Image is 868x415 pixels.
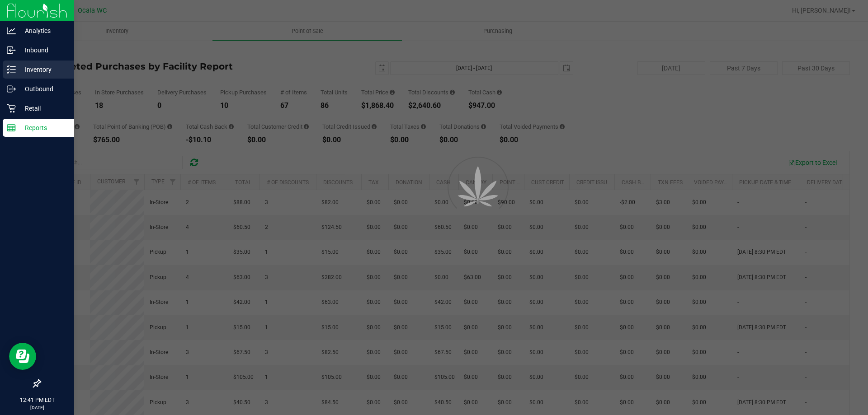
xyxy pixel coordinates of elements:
p: Analytics [16,25,70,36]
inline-svg: Inventory [7,65,16,74]
inline-svg: Analytics [7,26,16,35]
p: [DATE] [4,404,70,411]
p: Inbound [16,45,70,56]
iframe: Resource center [9,343,36,370]
inline-svg: Inbound [7,46,16,55]
p: Inventory [16,64,70,75]
p: Retail [16,103,70,114]
p: 12:41 PM EDT [4,396,70,404]
inline-svg: Reports [7,123,16,132]
inline-svg: Outbound [7,84,16,93]
p: Reports [16,122,70,133]
p: Outbound [16,84,70,94]
inline-svg: Retail [7,104,16,113]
